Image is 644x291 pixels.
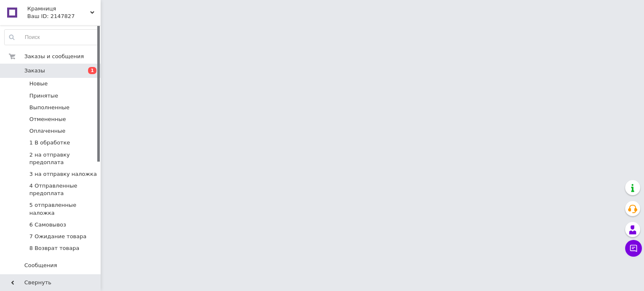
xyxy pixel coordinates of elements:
[29,139,70,147] span: 1 В обработке
[29,80,48,88] span: Новые
[24,262,57,269] span: Сообщения
[27,13,101,20] div: Ваш ID: 2147827
[88,67,96,74] span: 1
[29,170,97,178] span: 3 на отправку наложка
[29,201,98,216] span: 5 отправленные наложка
[29,92,58,100] span: Принятые
[29,182,98,197] span: 4 Отправленные предоплата
[29,245,79,252] span: 8 Возврат товара
[29,104,70,111] span: Выполненные
[29,151,98,166] span: 2 на отправку предоплата
[625,240,642,257] button: Чат с покупателем
[29,116,66,123] span: Отмененные
[29,221,66,229] span: 6 Самовывоз
[5,30,99,45] input: Поиск
[24,53,84,60] span: Заказы и сообщения
[29,233,86,240] span: 7 Ожидание товара
[27,5,90,13] span: Крамниця
[24,67,45,75] span: Заказы
[29,127,65,135] span: Оплаченные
